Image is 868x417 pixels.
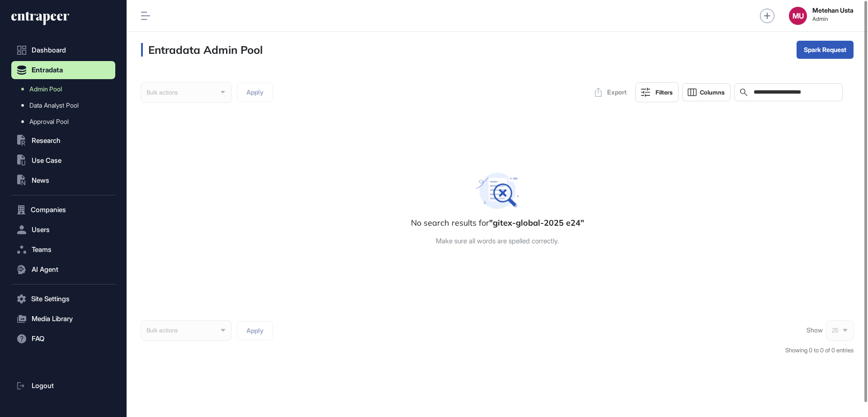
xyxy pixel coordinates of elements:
[11,171,115,190] button: News
[11,61,115,79] button: Entradata
[141,43,263,57] h3: Entradata Admin Pool
[32,266,58,273] span: AI Agent
[29,102,79,109] span: Data Analyst Pool
[700,89,725,96] span: Columns
[11,377,115,395] a: Logout
[635,82,679,102] button: Filters
[16,81,115,97] a: Admin Pool
[11,330,115,348] button: FAQ
[682,83,731,101] button: Columns
[32,157,61,164] span: Use Case
[32,226,50,233] span: Users
[807,327,823,334] span: Show
[29,118,69,125] span: Approval Pool
[31,206,66,213] span: Companies
[11,261,115,279] button: AI Agent
[812,16,854,22] span: Admin
[32,177,49,184] span: News
[797,41,854,59] button: Spark Request
[812,7,854,14] strong: Metehan Usta
[11,310,115,328] button: Media Library
[32,47,66,54] span: Dashboard
[11,201,115,219] button: Companies
[590,83,632,101] button: Export
[11,221,115,239] button: Users
[16,97,115,114] a: Data Analyst Pool
[16,114,115,130] a: Approval Pool
[11,132,115,150] button: Research
[785,346,854,355] div: Showing 0 to 0 of 0 entries
[656,89,673,96] div: Filters
[11,290,115,308] button: Site Settings
[29,85,62,93] span: Admin Pool
[11,41,115,59] a: Dashboard
[11,241,115,259] button: Teams
[31,295,70,303] span: Site Settings
[32,315,73,322] span: Media Library
[32,66,63,74] span: Entradata
[32,246,52,253] span: Teams
[32,137,61,144] span: Research
[789,7,807,25] button: MU
[32,382,54,389] span: Logout
[32,335,44,342] span: FAQ
[11,152,115,170] button: Use Case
